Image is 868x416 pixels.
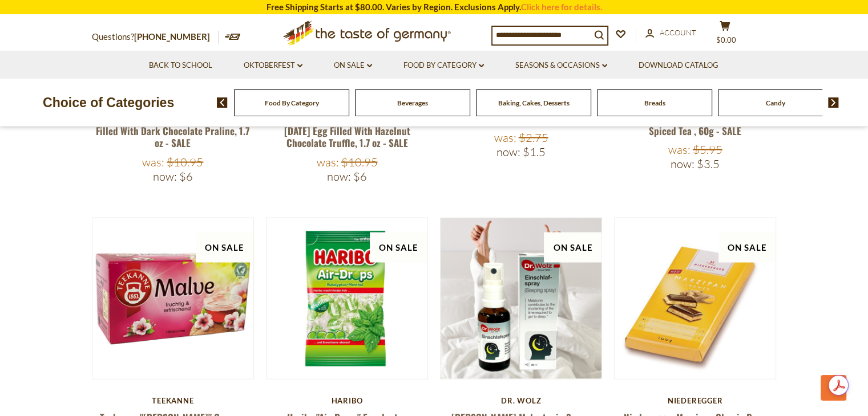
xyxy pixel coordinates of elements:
[615,218,776,379] img: Niederegger Marzipan Classic Bar - Ginger 3.8 oz - SALE
[92,218,254,379] img: Teekanne "Malve" German Hollyhock Tea, 20 ct. - SALE
[693,142,722,156] span: $5.95
[644,99,665,107] a: Breads
[316,154,338,169] label: Was:
[327,169,351,183] label: Now:
[403,59,484,72] a: Food By Category
[341,154,377,169] span: $10.95
[523,144,546,158] span: $1.5
[167,154,203,169] span: $10.95
[179,169,193,183] span: $6
[92,30,219,44] p: Questions?
[353,169,367,183] span: $6
[708,21,742,49] button: $0.00
[149,59,212,72] a: Back to School
[660,28,696,37] span: Account
[397,99,428,107] a: Beverages
[268,111,426,150] a: Gut Springenheide Stripe Ringlies Real [DATE] Egg Filled With Hazelnut Chocolate Truffle, 1.7 oz ...
[828,97,839,108] img: next arrow
[668,142,691,156] label: Was:
[334,59,372,72] a: On Sale
[766,99,785,107] a: Candy
[265,99,319,107] a: Food By Category
[496,144,520,158] label: Now:
[96,111,249,150] a: Gut Springenheide Golden [DATE] Egg Filled With Dark Chocolate Praline, 1.7 oz - SALE
[134,31,210,42] a: [PHONE_NUMBER]
[521,2,602,12] a: Click here for details.
[614,395,777,405] div: Niederegger
[441,218,602,379] img: Dr. Wolz Melantonin Spray, Dietary Supplement, 30 ml - SALE
[266,395,429,405] div: Haribo
[716,35,736,44] span: $0.00
[519,130,548,144] span: $2.75
[244,59,302,72] a: Oktoberfest
[153,169,177,183] label: Now:
[645,27,696,39] a: Account
[515,59,607,72] a: Seasons & Occasions
[671,156,695,170] label: Now:
[217,97,228,108] img: previous arrow
[697,156,720,170] span: $3.5
[267,218,428,379] img: Haribo "Air-Drops" Eucalyptus Menthol Candy, 4 oz - SALE
[639,59,718,72] a: Download Catalog
[440,395,603,405] div: Dr. Wolz
[92,395,255,405] div: Teekanne
[498,99,570,107] a: Baking, Cakes, Desserts
[142,154,164,169] label: Was:
[494,130,516,144] label: Was:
